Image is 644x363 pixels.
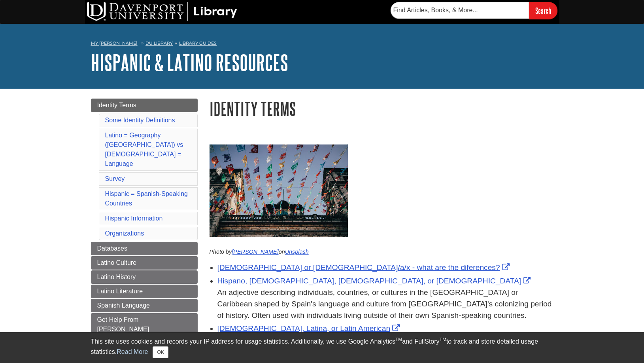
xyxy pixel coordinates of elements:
[210,248,553,257] p: Photo by on
[91,285,198,298] a: Latino Literature
[91,99,198,336] div: Guide Page Menu
[91,242,198,255] a: Databases
[391,2,557,19] form: Searches DU Library's articles, books, and more
[97,288,143,295] span: Latino Literature
[217,324,402,333] a: Link opens in new window
[105,132,183,167] a: Latino = Geography ([GEOGRAPHIC_DATA]) vs [DEMOGRAPHIC_DATA] = Language
[97,302,150,309] span: Spanish Language
[105,117,175,124] a: Some Identity Definitions
[97,245,128,252] span: Databases
[153,346,168,358] button: Close
[97,259,137,266] span: Latino Culture
[91,50,288,75] a: Hispanic & Latino Resources
[210,144,348,237] img: Dia de los Muertos Flags
[210,99,553,119] h1: Identity Terms
[217,277,533,285] a: Link opens in new window
[440,337,446,342] sup: TM
[97,274,136,280] span: Latino History
[217,263,512,272] a: Link opens in new window
[217,287,553,321] div: An adjective describing individuals, countries, or cultures in the [GEOGRAPHIC_DATA] or Caribbean...
[117,348,148,355] a: Read More
[232,249,278,255] a: [PERSON_NAME]
[105,175,125,182] a: Survey
[91,270,198,284] a: Latino History
[105,190,188,207] a: Hispanic = Spanish-Speaking Countries
[91,256,198,270] a: Latino Culture
[105,215,163,222] a: Hispanic Information
[529,2,557,19] input: Search
[91,38,553,51] nav: breadcrumb
[97,316,149,333] span: Get Help From [PERSON_NAME]
[91,299,198,312] a: Spanish Language
[105,230,144,237] a: Organizations
[91,313,198,336] a: Get Help From [PERSON_NAME]
[179,40,217,46] a: Library Guides
[91,40,138,47] a: My [PERSON_NAME]
[285,249,309,255] a: Unsplash
[97,102,136,108] span: Identity Terms
[391,2,529,19] input: Find Articles, Books, & More...
[87,2,237,21] img: DU Library
[145,40,173,46] a: DU Library
[91,337,553,358] div: This site uses cookies and records your IP address for usage statistics. Additionally, we use Goo...
[91,99,198,112] a: Identity Terms
[395,337,402,342] sup: TM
